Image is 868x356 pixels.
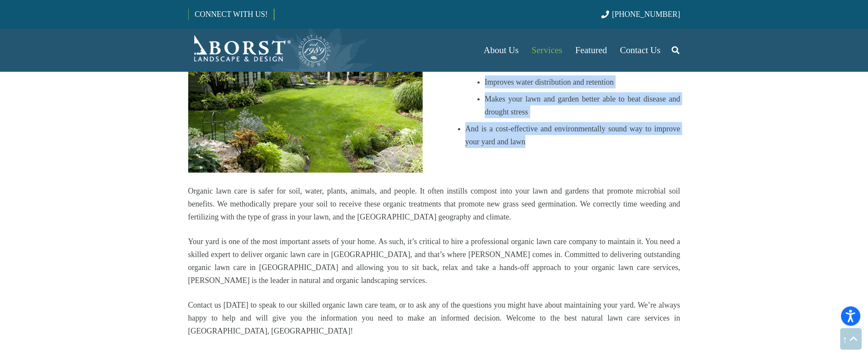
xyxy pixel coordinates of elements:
[483,45,518,55] span: About Us
[601,10,680,19] a: [PHONE_NUMBER]
[612,10,680,19] span: [PHONE_NUMBER]
[188,298,680,337] p: Contact us [DATE] to speak to our skilled organic lawn care team, or to ask any of the questions ...
[840,328,862,350] a: Back to top
[188,16,423,172] a: Copyright - Borst Landscape & Design: A Bergen County-based organic lawn care company
[188,235,680,286] p: Your yard is one of the most important assets of your home. As such, it’s critical to hire a prof...
[531,45,562,55] span: Services
[485,75,680,88] li: Improves water distribution and retention
[667,39,684,61] a: Search
[525,29,568,72] a: Services
[189,4,274,25] a: CONNECT WITH US!
[485,92,680,118] li: Makes your lawn and garden better able to beat disease and drought stress
[569,29,613,72] a: Featured
[613,29,667,72] a: Contact Us
[188,33,331,67] a: Borst-Logo
[188,184,680,223] p: Organic lawn care is safer for soil, water, plants, animals, and people. It often instills compos...
[575,45,607,55] span: Featured
[620,45,660,55] span: Contact Us
[465,58,680,118] li: Plants have healthier root systems, which:
[465,122,680,148] li: And is a cost-effective and environmentally sound way to improve your yard and lawn
[188,16,423,172] img: organic lawn care nj
[477,29,525,72] a: About Us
